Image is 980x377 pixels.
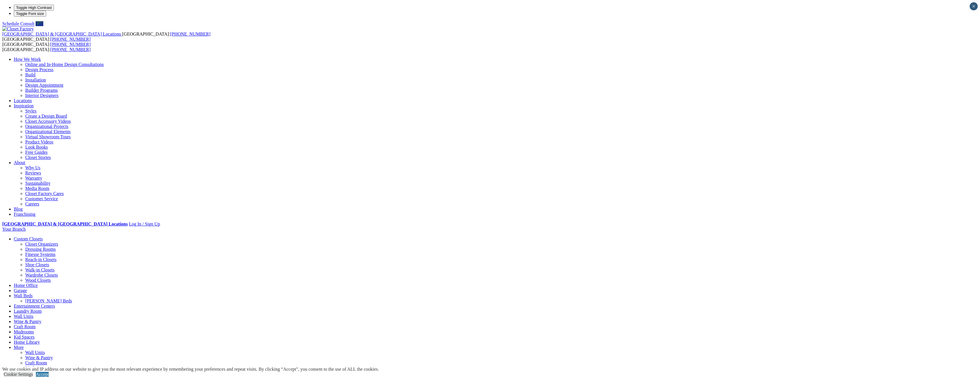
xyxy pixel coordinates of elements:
[25,196,58,201] a: Customer Service
[25,191,64,196] a: Closet Factory Cares
[36,372,49,377] a: Accept
[25,165,40,170] a: Why Us
[25,72,36,77] a: Build
[25,252,55,257] a: Finesse Systems
[25,355,53,360] a: Wine & Pantry
[14,57,41,62] a: How We Work
[25,170,41,175] a: Reviews
[25,124,68,129] a: Organizational Projects
[25,67,53,72] a: Design Process
[25,262,49,267] a: Shoe Closets
[25,139,53,144] a: Product Videos
[25,186,49,191] a: Media Room
[2,32,211,42] span: [GEOGRAPHIC_DATA]: [GEOGRAPHIC_DATA]:
[25,278,51,283] a: Wood Closets
[2,367,379,372] div: We use cookies and IP address on our website to give you the most relevant experience by remember...
[25,83,63,88] a: Design Appointment
[14,103,34,108] a: Inspiration
[2,32,121,36] span: [GEOGRAPHIC_DATA] & [GEOGRAPHIC_DATA] Locations
[14,309,42,314] a: Laundry Room
[170,32,210,36] a: [PHONE_NUMBER]
[36,21,43,26] a: Call
[25,181,50,186] a: Sustainability
[14,207,23,211] a: Blog
[25,247,56,252] a: Dressing Rooms
[25,108,36,113] a: Styles
[25,201,39,206] a: Careers
[25,298,72,303] a: [PERSON_NAME] Beds
[25,145,48,149] a: Look Books
[4,372,33,377] a: Cookie Settings
[25,273,58,277] a: Wardrobe Closets
[14,5,54,11] button: Toggle High Contrast
[25,119,71,124] a: Closet Accessory Videos
[14,329,34,334] a: Mudrooms
[25,93,59,98] a: Interior Designers
[14,98,32,103] a: Locations
[14,319,41,324] a: Wine & Pantry
[14,160,25,165] a: About
[14,314,33,319] a: Wall Units
[25,77,46,82] a: Installation
[25,360,47,365] a: Craft Room
[2,221,128,226] a: [GEOGRAPHIC_DATA] & [GEOGRAPHIC_DATA] Locations
[25,150,48,155] a: Free Guides
[50,47,91,52] a: [PHONE_NUMBER]
[14,11,46,17] button: Toggle Font size
[16,11,44,16] span: Toggle Font size
[16,5,52,10] span: Toggle High Contrast
[14,345,24,350] a: More menu text will display only on big screen
[2,32,122,36] a: [GEOGRAPHIC_DATA] & [GEOGRAPHIC_DATA] Locations
[14,288,27,293] a: Garage
[25,257,56,262] a: Reach-in Closets
[25,366,45,370] a: Mudrooms
[14,283,38,288] a: Home Office
[25,114,67,118] a: Create a Design Board
[25,129,71,134] a: Organizational Elements
[2,21,34,26] a: Schedule Consult
[14,212,36,217] a: Franchising
[14,335,34,339] a: Kid Spaces
[2,42,91,52] span: [GEOGRAPHIC_DATA]: [GEOGRAPHIC_DATA]:
[50,37,91,42] a: [PHONE_NUMBER]
[25,134,71,139] a: Virtual Showroom Tours
[25,350,45,355] a: Wall Units
[129,221,160,226] a: Log In / Sign Up
[25,242,58,246] a: Closet Organizers
[14,304,55,308] a: Entertainment Centers
[14,340,40,345] a: Home Library
[14,236,43,241] a: Custom Closets
[25,267,54,272] a: Walk-in Closets
[2,26,34,32] img: Closet Factory
[25,62,104,67] a: Online and In-Home Design Consultations
[25,88,58,93] a: Builder Programs
[25,155,51,160] a: Closet Stories
[14,324,36,329] a: Craft Room
[970,2,978,10] button: Close
[50,42,91,47] a: [PHONE_NUMBER]
[25,176,42,180] a: Warranty
[14,293,33,298] a: Wall Beds
[2,227,26,232] a: Your Branch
